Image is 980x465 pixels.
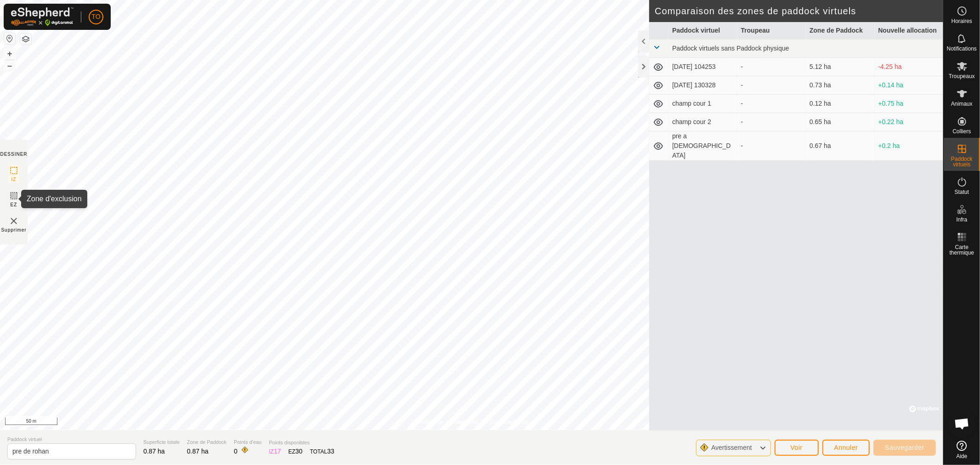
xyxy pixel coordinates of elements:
[4,48,15,59] button: +
[737,22,806,40] th: Troupeau
[143,438,180,446] span: Superficie totale
[668,58,737,76] td: [DATE] 104253
[948,410,976,437] div: Open chat
[4,60,15,71] button: –
[327,448,334,455] span: 33
[672,45,789,52] span: Paddock virtuels sans Paddock physique
[187,438,227,446] span: Zone de Paddock
[490,418,528,426] a: Contactez-nous
[873,440,936,456] button: Sauvegarder
[668,113,737,131] td: champ cour 2
[91,12,100,22] span: TO
[944,437,980,463] a: Aide
[741,99,802,108] div: -
[956,217,967,222] span: Infra
[875,95,943,113] td: +0.75 ha
[952,129,971,134] span: Colliers
[775,440,819,456] button: Voir
[951,101,973,107] span: Animaux
[949,74,975,79] span: Troupeaux
[4,33,15,44] button: Réinitialiser la carte
[668,95,737,113] td: champ cour 1
[741,62,802,72] div: -
[885,444,924,451] span: Sauvegarder
[806,131,874,161] td: 0.67 ha
[711,444,752,451] span: Avertissement
[875,58,943,76] td: -4.25 ha
[806,22,874,40] th: Zone de Paddock
[655,6,943,17] h2: Comparaison des zones de paddock virtuels
[289,447,303,456] div: EZ
[875,76,943,95] td: +0.14 ha
[11,7,74,26] img: Logo Gallagher
[791,444,803,451] span: Voir
[295,448,303,455] span: 30
[234,448,238,455] span: 0
[822,440,870,456] button: Annuler
[875,22,943,40] th: Nouvelle allocation
[806,95,874,113] td: 0.12 ha
[668,131,737,161] td: pre a [DEMOGRAPHIC_DATA]
[11,176,17,183] span: IZ
[834,444,858,451] span: Annuler
[806,76,874,95] td: 0.73 ha
[741,80,802,90] div: -
[7,436,136,443] span: Paddock virtuel
[11,201,17,208] span: EZ
[806,113,874,131] td: 0.65 ha
[1,227,26,233] span: Supprimer
[143,448,165,455] span: 0.87 ha
[806,58,874,76] td: 5.12 ha
[955,189,969,195] span: Statut
[269,439,334,447] span: Points disponibles
[415,418,479,426] a: Politique de confidentialité
[269,447,281,456] div: IZ
[187,448,209,455] span: 0.87 ha
[274,448,281,455] span: 17
[668,22,737,40] th: Paddock virtuel
[875,131,943,161] td: +0.2 ha
[875,113,943,131] td: +0.22 ha
[668,76,737,95] td: [DATE] 130328
[8,215,19,227] img: Paddock virtuel
[946,156,978,167] span: Paddock virtuels
[946,244,978,255] span: Carte thermique
[952,18,972,24] span: Horaires
[20,34,31,45] button: Couches de carte
[741,117,802,127] div: -
[741,141,802,151] div: -
[947,46,977,51] span: Notifications
[310,447,334,456] div: TOTAL
[956,454,967,459] span: Aide
[234,438,261,446] span: Points d'eau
